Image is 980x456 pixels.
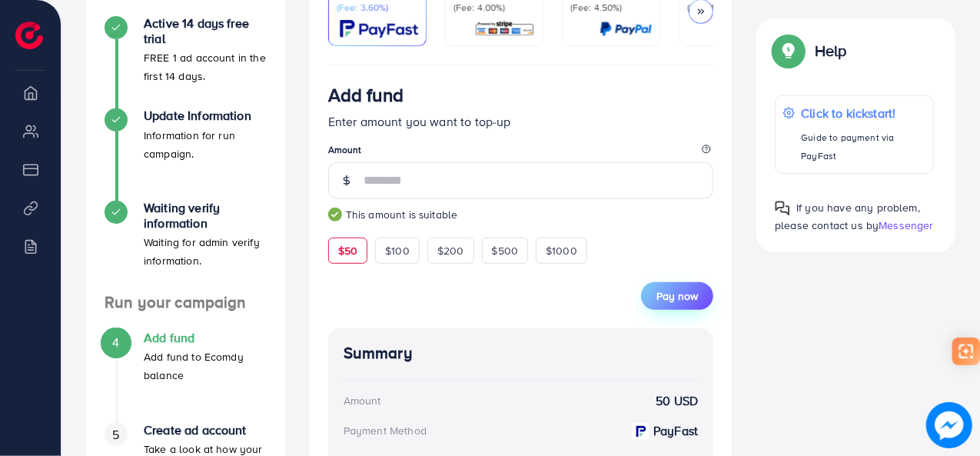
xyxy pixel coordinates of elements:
[656,288,698,304] span: Pay now
[144,348,267,384] p: Add fund to Ecomdy balance
[328,207,714,222] small: This amount is suitable
[328,208,342,221] img: guide
[926,402,972,448] img: image
[632,423,649,440] img: payment
[453,2,535,14] p: (Fee: 4.00%)
[801,128,925,165] p: Guide to payment via PayFast
[144,233,267,270] p: Waiting for admin verify information.
[340,20,418,38] img: card
[86,331,285,423] li: Add fund
[344,423,427,438] div: Payment Method
[687,2,769,14] p: (Fee: 1.00%)
[144,423,267,438] h4: Create ad account
[328,84,404,106] h3: Add fund
[112,334,119,351] span: 4
[144,48,267,85] p: FREE 1 ad account in the first 14 days.
[656,392,698,410] strong: 50 USD
[144,108,267,123] h4: Update Information
[385,243,410,258] span: $100
[775,37,802,65] img: Popup guide
[328,112,714,131] p: Enter amount you want to top-up
[86,293,285,312] h4: Run your campaign
[328,143,714,162] legend: Amount
[641,282,713,310] button: Pay now
[474,20,535,38] img: card
[600,20,652,38] img: card
[344,344,699,363] h4: Summary
[492,243,519,258] span: $500
[86,16,285,108] li: Active 14 days free trial
[546,243,577,258] span: $1000
[338,243,357,258] span: $50
[144,126,267,163] p: Information for run campaign.
[15,22,43,49] img: logo
[801,104,925,122] p: Click to kickstart!
[775,201,790,216] img: Popup guide
[144,201,267,230] h4: Waiting verify information
[112,426,119,444] span: 5
[344,393,381,408] div: Amount
[337,2,418,14] p: (Fee: 3.60%)
[815,42,847,60] p: Help
[144,16,267,45] h4: Active 14 days free trial
[86,201,285,293] li: Waiting verify information
[144,331,267,345] h4: Add fund
[86,108,285,201] li: Update Information
[570,2,652,14] p: (Fee: 4.50%)
[775,200,920,233] span: If you have any problem, please contact us by
[653,422,698,440] strong: PayFast
[879,218,933,233] span: Messenger
[437,243,464,258] span: $200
